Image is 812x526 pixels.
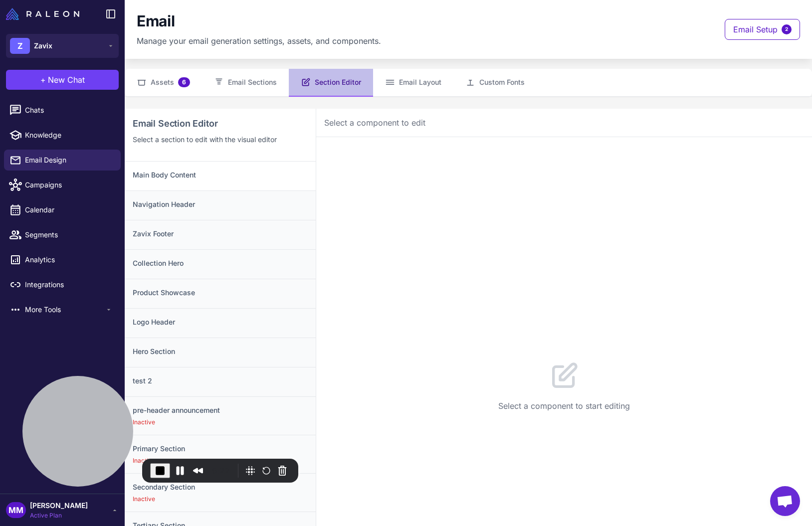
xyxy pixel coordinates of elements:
span: Active Plan [30,511,88,520]
span: 2 [782,24,792,34]
span: More Tools [25,304,105,315]
span: Email Setup [733,23,778,35]
div: Select a component to edit [324,117,804,129]
span: Segments [25,229,113,240]
h3: pre-header announcement [133,405,308,416]
button: Section Editor [289,69,373,97]
div: Open chat [770,486,800,516]
span: New Chat [48,74,85,86]
h3: Product Showcase [133,287,308,298]
span: Zavix [34,40,52,51]
button: +New Chat [6,70,119,90]
h3: Collection Hero [133,258,308,269]
span: Knowledge [25,130,113,141]
span: Analytics [25,254,113,265]
div: Z [10,38,30,54]
h3: Zavix Footer [133,228,308,239]
a: Analytics [4,249,121,270]
button: Email Layout [373,69,453,97]
a: Segments [4,224,121,245]
a: Integrations [4,274,121,295]
h3: test 2 [133,375,308,386]
span: Integrations [25,279,113,290]
img: Raleon Logo [6,8,79,20]
h3: Logo Header [133,317,308,328]
button: ZZavix [6,34,119,58]
h3: Navigation Header [133,199,308,210]
span: [PERSON_NAME] [30,500,88,511]
div: Inactive [133,495,308,504]
h2: Email Section Editor [133,117,308,130]
div: Inactive [133,418,308,427]
h3: Primary Section [133,443,308,454]
p: Select a section to edit with the visual editor [133,134,308,145]
a: Calendar [4,199,121,220]
div: MM [6,502,26,518]
span: + [40,74,46,86]
a: Knowledge [4,125,121,146]
a: Email Design [4,150,121,171]
span: Calendar [25,204,113,215]
a: Raleon Logo [6,8,83,20]
span: Email Design [25,155,113,166]
h1: Email [137,12,175,31]
button: Email Setup2 [725,19,800,40]
span: 6 [178,77,190,87]
h3: Main Body Content [133,170,308,180]
h3: Hero Section [133,346,308,357]
span: Campaigns [25,179,113,190]
a: Chats [4,100,121,121]
button: Assets6 [125,69,202,97]
a: Campaigns [4,175,121,195]
p: Manage your email generation settings, assets, and components. [137,35,381,47]
div: Inactive [133,456,308,465]
span: Chats [25,105,113,116]
button: Custom Fonts [453,69,537,97]
p: Select a component to start editing [498,400,630,412]
h3: Secondary Section [133,482,308,493]
button: Email Sections [202,69,289,97]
